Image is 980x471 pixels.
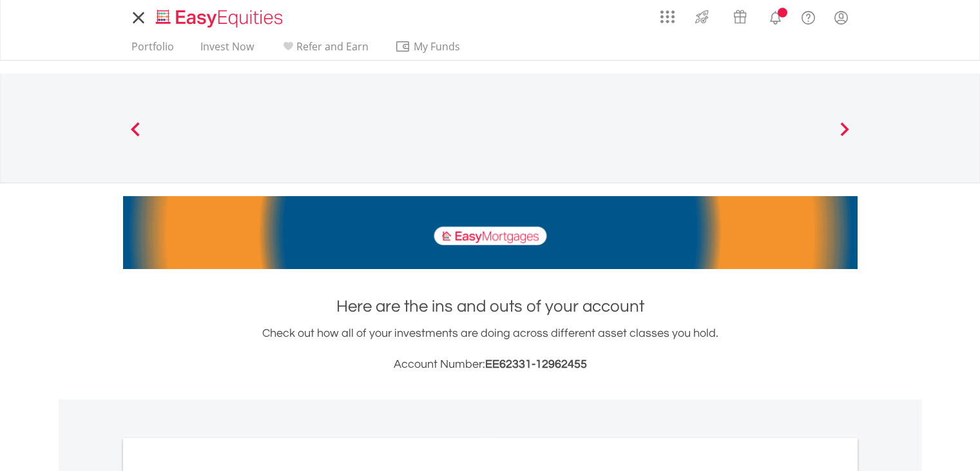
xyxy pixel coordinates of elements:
img: vouchers-v2.svg [729,6,751,27]
a: Notifications [759,3,792,29]
a: Refer and Earn [275,40,374,60]
span: My Funds [395,38,479,55]
h3: Account Number: [123,356,858,374]
img: EasyMortage Promotion Banner [123,196,858,269]
a: Vouchers [721,3,759,27]
div: Check out how all of your investments are doing across different asset classes you hold. [123,325,858,374]
img: EasyEquities_Logo.png [153,8,288,29]
span: Refer and Earn [296,39,369,54]
a: Invest Now [195,40,259,60]
span: EE62331-12962455 [485,358,587,370]
a: FAQ's and Support [792,3,825,29]
h1: Here are the ins and outs of your account [123,295,858,318]
img: thrive-v2.svg [691,6,713,27]
a: Home page [151,3,288,29]
a: My Profile [825,3,858,32]
a: AppsGrid [652,3,683,24]
img: grid-menu-icon.svg [660,10,675,24]
a: Portfolio [126,40,179,60]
